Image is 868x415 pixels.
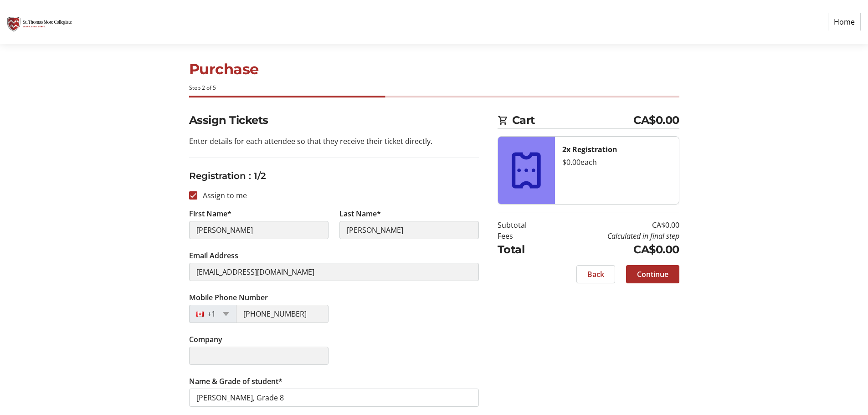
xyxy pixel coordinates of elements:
[498,231,550,241] td: Fees
[189,292,268,303] label: Mobile Phone Number
[550,220,679,231] td: CA$0.00
[498,241,550,258] td: Total
[587,269,604,280] span: Back
[633,112,679,128] span: CA$0.00
[189,84,679,92] div: Step 2 of 5
[550,241,679,258] td: CA$0.00
[512,112,634,128] span: Cart
[576,265,615,283] button: Back
[498,220,550,231] td: Subtotal
[339,208,381,219] label: Last Name*
[562,144,617,154] strong: 2x Registration
[562,157,672,168] div: $0.00 each
[189,208,231,219] label: First Name*
[189,112,479,128] h2: Assign Tickets
[189,334,222,345] label: Company
[197,190,247,201] label: Assign to me
[637,269,668,280] span: Continue
[189,169,479,183] h3: Registration : 1/2
[189,58,679,80] h1: Purchase
[189,376,282,387] label: Name & Grade of student*
[828,13,861,31] a: Home
[7,4,72,40] img: St. Thomas More Collegiate #2's Logo
[626,265,679,283] button: Continue
[550,231,679,241] td: Calculated in final step
[189,136,479,147] p: Enter details for each attendee so that they receive their ticket directly.
[236,305,329,323] input: (506) 234-5678
[189,250,238,261] label: Email Address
